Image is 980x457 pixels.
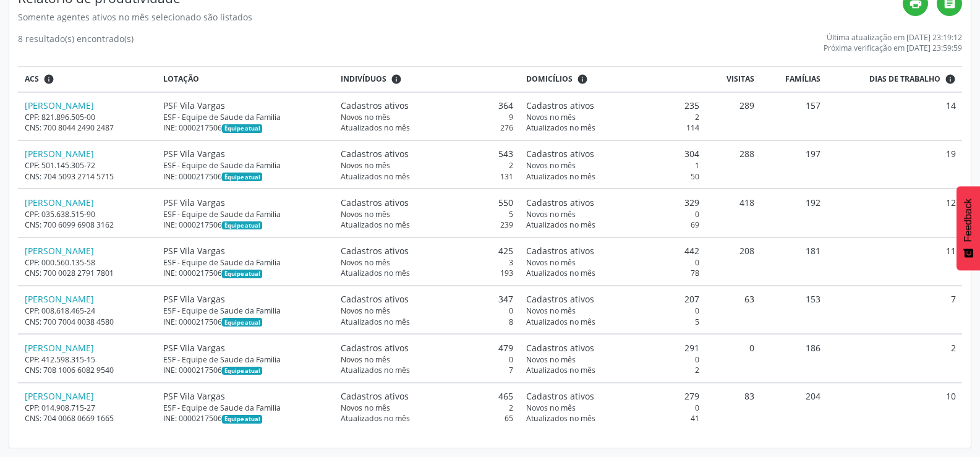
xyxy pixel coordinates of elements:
span: Cadastros ativos [526,341,594,354]
span: Atualizados no mês [526,365,595,375]
span: Esta é a equipe atual deste Agente [222,221,262,230]
span: Atualizados no mês [341,317,410,327]
div: INE: 0000217506 [163,365,328,375]
td: 12 [827,189,962,237]
span: Esta é a equipe atual deste Agente [222,318,262,327]
div: 0 [526,403,699,413]
div: CNS: 700 7004 0038 4580 [25,317,150,327]
span: Cadastros ativos [341,244,409,257]
td: 289 [705,92,761,140]
div: CPF: 501.145.305-72 [25,160,150,171]
span: Novos no mês [526,209,576,220]
td: 197 [761,140,827,189]
span: Cadastros ativos [526,293,594,305]
div: CNS: 704 5093 2714 5715 [25,171,150,182]
div: 50 [526,171,699,182]
div: ESF - Equipe de Saude da Familia [163,354,328,365]
td: 10 [827,383,962,430]
span: Esta é a equipe atual deste Agente [222,124,262,133]
span: Atualizados no mês [526,413,595,424]
div: 0 [526,209,699,220]
span: Atualizados no mês [526,171,595,182]
div: Última atualização em [DATE] 23:19:12 [824,32,962,43]
span: Esta é a equipe atual deste Agente [222,367,262,375]
div: PSF Vila Vargas [163,341,328,354]
i: <div class="text-left"> <div> <strong>Cadastros ativos:</strong> Cadastros que estão vinculados a... [577,74,588,85]
div: 193 [341,268,514,278]
div: CNS: 700 0028 2791 7801 [25,268,150,278]
span: Atualizados no mês [341,220,410,230]
span: Indivíduos [341,74,386,85]
a: [PERSON_NAME] [25,342,94,354]
div: 5 [341,209,514,220]
a: [PERSON_NAME] [25,100,94,111]
span: Atualizados no mês [526,122,595,133]
td: 2 [827,334,962,382]
span: Novos no mês [341,209,390,220]
i: <div class="text-left"> <div> <strong>Cadastros ativos:</strong> Cadastros que estão vinculados a... [391,74,402,85]
div: 442 [526,244,699,257]
div: 69 [526,220,699,230]
span: Atualizados no mês [341,122,410,133]
span: Atualizados no mês [341,268,410,278]
div: 0 [341,354,514,365]
div: 425 [341,244,514,257]
div: 78 [526,268,699,278]
div: 8 resultado(s) encontrado(s) [18,32,134,53]
a: [PERSON_NAME] [25,148,94,160]
span: Cadastros ativos [341,99,409,112]
div: INE: 0000217506 [163,171,328,182]
div: 279 [526,390,699,403]
span: Cadastros ativos [341,196,409,209]
td: 11 [827,237,962,286]
div: CPF: 412.598.315-15 [25,354,150,365]
div: PSF Vila Vargas [163,147,328,160]
span: Cadastros ativos [526,147,594,160]
td: 181 [761,237,827,286]
td: 186 [761,334,827,382]
div: 2 [526,365,699,375]
span: Novos no mês [341,403,390,413]
td: 204 [761,383,827,430]
div: INE: 0000217506 [163,268,328,278]
span: Cadastros ativos [526,390,594,403]
span: Novos no mês [526,257,576,268]
td: 83 [705,383,761,430]
div: 291 [526,341,699,354]
i: ACSs que estiveram vinculados a uma UBS neste período, mesmo sem produtividade. [43,74,54,85]
span: Cadastros ativos [341,147,409,160]
td: 192 [761,189,827,237]
div: PSF Vila Vargas [163,293,328,305]
div: CNS: 700 6099 6908 3162 [25,220,150,230]
div: INE: 0000217506 [163,220,328,230]
td: 19 [827,140,962,189]
div: ESF - Equipe de Saude da Familia [163,209,328,220]
div: 550 [341,196,514,209]
div: 0 [526,354,699,365]
div: 41 [526,413,699,424]
td: 157 [761,92,827,140]
div: PSF Vila Vargas [163,99,328,112]
div: 1 [526,160,699,171]
div: 131 [341,171,514,182]
div: 543 [341,147,514,160]
span: Atualizados no mês [526,317,595,327]
div: 114 [526,122,699,133]
span: Novos no mês [526,112,576,122]
div: 235 [526,99,699,112]
span: Atualizados no mês [341,365,410,375]
div: 364 [341,99,514,112]
td: 0 [705,334,761,382]
div: 65 [341,413,514,424]
span: Novos no mês [341,354,390,365]
span: Cadastros ativos [341,390,409,403]
div: Próxima verificação em [DATE] 23:59:59 [824,43,962,53]
div: ESF - Equipe de Saude da Familia [163,403,328,413]
td: 7 [827,286,962,334]
div: CPF: 821.896.505-00 [25,112,150,122]
div: 7 [341,365,514,375]
div: 304 [526,147,699,160]
i: Dias em que o(a) ACS fez pelo menos uma visita, ou ficha de cadastro individual ou cadastro domic... [945,74,956,85]
div: 479 [341,341,514,354]
div: CNS: 708 1006 6082 9540 [25,365,150,375]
